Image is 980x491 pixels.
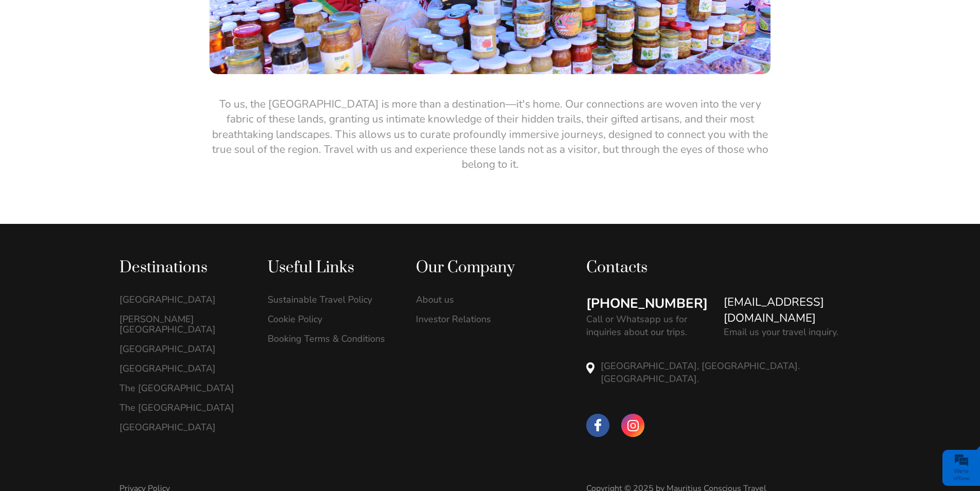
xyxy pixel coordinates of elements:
a: [GEOGRAPHIC_DATA] [119,363,246,374]
a: Cookie Policy [268,314,394,324]
em: Submit [151,317,187,331]
a: [GEOGRAPHIC_DATA] [119,344,246,354]
p: Email us your travel inquiry. [724,326,838,339]
div: Useful Links [268,258,394,278]
div: Leave a message [69,54,188,67]
input: Enter your last name [13,95,188,118]
textarea: Type your message and click 'Submit' [13,156,188,308]
div: Navigation go back [11,53,27,68]
div: Contacts [586,258,861,278]
a: Booking Terms & Conditions [268,334,394,344]
input: Enter your email address [13,126,188,148]
p: Call or Whatsapp us for inquiries about our trips. [586,313,713,339]
div: Our Company [416,258,542,278]
a: [GEOGRAPHIC_DATA] [119,294,246,305]
div: Destinations [119,258,246,278]
a: [PHONE_NUMBER] [586,294,708,313]
a: [EMAIL_ADDRESS][DOMAIN_NAME] [724,294,861,326]
p: [GEOGRAPHIC_DATA], [GEOGRAPHIC_DATA]. [GEOGRAPHIC_DATA]. [601,360,861,385]
div: We're offline [945,468,977,482]
a: Sustainable Travel Policy [268,294,394,305]
a: Investor Relations [416,314,542,324]
a: The [GEOGRAPHIC_DATA] [119,383,246,393]
div: Minimize live chat window [169,5,194,30]
a: [PERSON_NAME][GEOGRAPHIC_DATA] [119,314,246,335]
a: About us [416,294,542,305]
a: The [GEOGRAPHIC_DATA] [119,402,246,413]
p: To us, the [GEOGRAPHIC_DATA] is more than a destination—it's home. Our connections are woven into... [209,97,771,172]
a: [GEOGRAPHIC_DATA] [119,422,246,432]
